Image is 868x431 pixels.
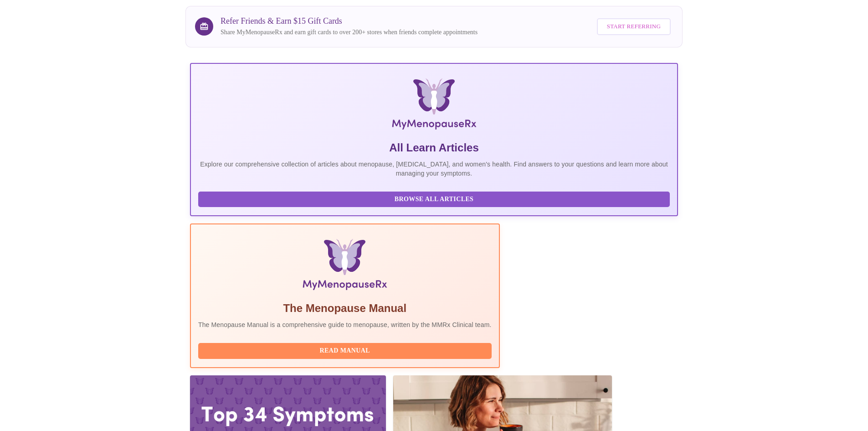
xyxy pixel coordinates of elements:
[607,21,661,32] span: Start Referring
[198,192,670,208] button: Browse All Articles
[198,346,494,354] a: Read Manual
[207,194,661,205] span: Browse All Articles
[595,14,673,40] a: Start Referring
[198,195,672,203] a: Browse All Articles
[272,78,596,133] img: MyMenopauseRx Logo
[597,18,671,35] button: Start Referring
[221,16,478,26] h3: Refer Friends & Earn $15 Gift Cards
[198,320,492,329] p: The Menopause Manual is a comprehensive guide to menopause, written by the MMRx Clinical team.
[198,140,670,155] h5: All Learn Articles
[245,239,445,294] img: Menopause Manual
[198,343,492,359] button: Read Manual
[207,345,483,357] span: Read Manual
[198,301,492,316] h5: The Menopause Manual
[198,160,670,178] p: Explore our comprehensive collection of articles about menopause, [MEDICAL_DATA], and women's hea...
[221,28,478,37] p: Share MyMenopauseRx and earn gift cards to over 200+ stores when friends complete appointments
